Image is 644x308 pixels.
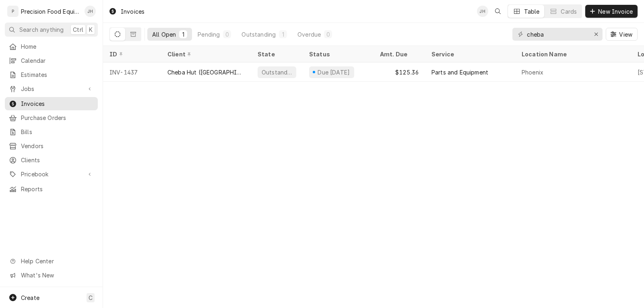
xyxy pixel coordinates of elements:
span: Estimates [21,70,94,79]
span: Jobs [21,85,82,93]
span: New Invoice [597,7,634,16]
span: Home [21,42,94,51]
span: Vendors [21,142,94,150]
span: Pricebook [21,170,82,178]
div: JH [85,6,96,17]
div: P [7,6,19,17]
a: Go to Help Center [5,254,98,268]
div: Phoenix [522,68,543,76]
div: $125.36 [374,62,425,82]
div: 1 [181,30,186,39]
div: Outstanding [261,68,293,76]
button: View [606,28,638,41]
div: INV-1437 [103,62,161,82]
div: Precision Food Equipment LLC [21,7,80,16]
div: Jason Hertel's Avatar [477,6,488,17]
div: Jason Hertel's Avatar [85,6,96,17]
a: Reports [5,182,98,196]
div: Due [DATE] [317,68,351,76]
div: ID [109,50,153,58]
span: Purchase Orders [21,114,94,122]
a: Home [5,40,98,53]
div: 1 [281,30,285,39]
div: Status [309,50,365,58]
span: Bills [21,128,94,136]
a: Vendors [5,139,98,153]
span: Clients [21,156,94,164]
button: New Invoice [585,5,638,18]
a: Go to What's New [5,269,98,282]
span: C [89,294,93,302]
span: Create [21,294,39,301]
button: Erase input [590,28,603,41]
div: Cards [561,7,577,16]
button: Search anythingCtrlK [5,23,98,37]
span: Search anything [19,25,64,34]
span: Ctrl [73,25,83,34]
a: Invoices [5,97,98,110]
span: Invoices [21,99,94,108]
div: JH [477,6,488,17]
span: View [617,30,634,39]
div: All Open [152,30,176,39]
span: K [89,25,93,34]
a: Go to Jobs [5,82,98,95]
a: Clients [5,153,98,167]
a: Go to Pricebook [5,167,98,181]
div: Cheba Hut ([GEOGRAPHIC_DATA]) [167,68,245,76]
div: Location Name [522,50,623,58]
span: Reports [21,185,94,193]
button: Open search [491,5,504,18]
span: Help Center [21,257,93,265]
a: Calendar [5,54,98,67]
input: Keyword search [527,28,587,41]
span: What's New [21,271,93,279]
div: Service [431,50,507,58]
div: Overdue [297,30,321,39]
div: 0 [225,30,229,39]
a: Purchase Orders [5,111,98,124]
div: Outstanding [242,30,276,39]
div: 0 [326,30,330,39]
span: Calendar [21,56,94,65]
div: Parts and Equipment [431,68,488,76]
div: Client [167,50,243,58]
div: Pending [198,30,220,39]
a: Estimates [5,68,98,81]
div: Table [524,7,540,16]
div: Amt. Due [380,50,417,58]
a: Bills [5,125,98,138]
div: State [258,50,296,58]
